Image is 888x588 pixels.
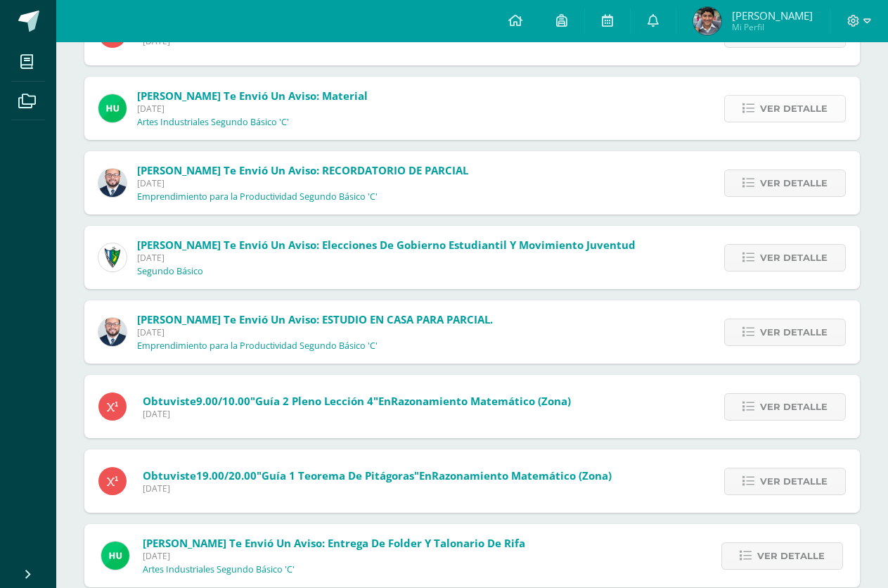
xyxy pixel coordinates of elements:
span: Ver detalle [760,468,828,494]
img: 9f174a157161b4ddbe12118a61fed988.png [98,243,127,271]
span: Ver detalle [760,394,828,420]
img: eaa624bfc361f5d4e8a554d75d1a3cf6.png [98,318,127,346]
span: [PERSON_NAME] te envió un aviso: Entrega de folder y talonario de rifa [143,536,525,550]
img: 075004430ff1730f8c721ae5668d284c.png [693,7,721,35]
p: Artes Industriales Segundo Básico 'C' [143,564,295,575]
span: Ver detalle [760,245,828,271]
p: Emprendimiento para la Productividad Segundo Básico 'C' [137,191,378,203]
span: [PERSON_NAME] te envió un aviso: RECORDATORIO DE PARCIAL [137,163,468,177]
span: [DATE] [143,408,571,420]
span: [DATE] [137,103,368,115]
span: Ver detalle [757,543,825,569]
span: [PERSON_NAME] [732,8,813,23]
span: [PERSON_NAME] te envió un aviso: Elecciones de Gobierno Estudiantil y Movimiento Juventud [137,238,636,252]
span: [PERSON_NAME] te envió un aviso: Material [137,89,368,103]
span: 19.00/20.00 [196,468,257,482]
span: Obtuviste en [143,394,571,408]
span: Razonamiento Matemático (Zona) [432,468,612,482]
p: Segundo Básico [137,266,203,277]
img: fd23069c3bd5c8dde97a66a86ce78287.png [101,542,129,570]
span: Razonamiento Matemático (Zona) [391,394,571,408]
span: [PERSON_NAME] te envió un aviso: ESTUDIO EN CASA PARA PARCIAL. [137,312,493,326]
span: Obtuviste en [143,468,612,482]
p: Emprendimiento para la Productividad Segundo Básico 'C' [137,340,378,352]
span: Mi Perfil [732,21,813,33]
span: Ver detalle [760,170,828,196]
span: [DATE] [137,252,636,264]
span: [DATE] [137,177,468,189]
span: Ver detalle [760,96,828,122]
img: eaa624bfc361f5d4e8a554d75d1a3cf6.png [98,169,127,197]
p: Artes Industriales Segundo Básico 'C' [137,117,289,128]
span: [DATE] [137,326,493,338]
span: Ver detalle [760,319,828,345]
span: [DATE] [143,550,525,562]
span: "Guía 2 Pleno Lección 4" [250,394,378,408]
span: "Guía 1 Teorema de Pitágoras" [257,468,419,482]
span: [DATE] [143,482,612,494]
img: fd23069c3bd5c8dde97a66a86ce78287.png [98,94,127,122]
span: 9.00/10.00 [196,394,250,408]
